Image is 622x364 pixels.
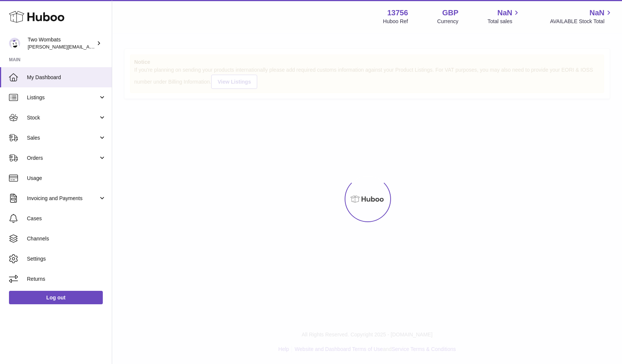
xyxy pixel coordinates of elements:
[387,8,408,18] strong: 13756
[487,18,521,25] span: Total sales
[437,18,459,25] div: Currency
[497,8,512,18] span: NaN
[27,74,106,81] span: My Dashboard
[27,94,98,101] span: Listings
[9,291,103,304] a: Log out
[487,8,521,25] a: NaN Total sales
[550,8,613,25] a: NaN AVAILABLE Stock Total
[27,114,98,121] span: Stock
[383,18,408,25] div: Huboo Ref
[27,195,98,202] span: Invoicing and Payments
[27,215,106,222] span: Cases
[27,175,106,182] span: Usage
[589,8,604,18] span: NaN
[27,155,98,162] span: Orders
[27,235,106,242] span: Channels
[27,276,106,283] span: Returns
[27,255,106,262] span: Settings
[442,8,458,18] strong: GBP
[27,134,98,141] span: Sales
[550,18,613,25] span: AVAILABLE Stock Total
[28,44,150,50] span: [PERSON_NAME][EMAIL_ADDRESS][DOMAIN_NAME]
[28,36,95,50] div: Two Wombats
[9,38,20,49] img: alan@twowombats.com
